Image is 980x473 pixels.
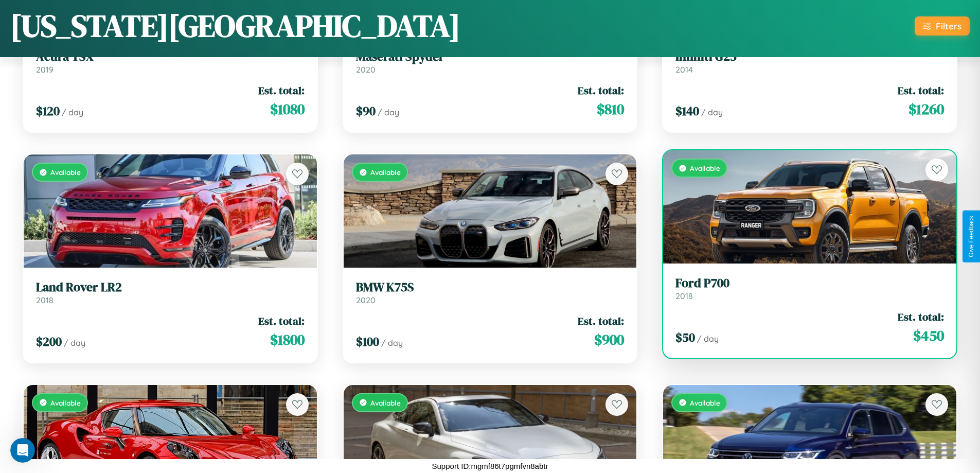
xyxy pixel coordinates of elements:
[936,21,961,31] div: Filters
[675,276,944,301] a: Ford P7002018
[10,5,460,47] h1: [US_STATE][GEOGRAPHIC_DATA]
[697,334,719,344] span: / day
[675,64,693,75] span: 2014
[36,295,54,305] span: 2018
[370,168,401,177] span: Available
[690,398,720,407] span: Available
[908,99,944,119] span: $ 1260
[36,280,305,295] h3: Land Rover LR2
[356,280,625,305] a: BMW K75S2020
[898,309,944,324] span: Est. total:
[36,49,305,75] a: Acura TSX2019
[36,333,62,350] span: $ 200
[356,280,625,295] h3: BMW K75S
[675,49,944,75] a: Infiniti G252014
[913,325,944,346] span: $ 450
[432,459,548,473] p: Support ID: mgmf86t7pgmfvn8abtr
[356,49,625,64] h3: Maserati Spyder
[701,107,723,117] span: / day
[356,49,625,75] a: Maserati Spyder2020
[690,164,720,172] span: Available
[675,329,695,346] span: $ 50
[50,398,81,407] span: Available
[258,313,305,328] span: Est. total:
[10,438,35,463] iframe: Intercom live chat
[898,83,944,98] span: Est. total:
[381,338,403,348] span: / day
[578,313,624,328] span: Est. total:
[675,102,699,119] span: $ 140
[370,398,401,407] span: Available
[675,49,944,64] h3: Infiniti G25
[356,64,376,75] span: 2020
[62,107,83,117] span: / day
[270,329,305,350] span: $ 1800
[36,64,54,75] span: 2019
[356,102,376,119] span: $ 90
[675,291,693,301] span: 2018
[36,280,305,305] a: Land Rover LR22018
[36,49,305,64] h3: Acura TSX
[36,102,60,119] span: $ 120
[968,216,975,257] div: Give Feedback
[675,276,944,291] h3: Ford P700
[594,329,624,350] span: $ 900
[64,338,85,348] span: / day
[356,333,379,350] span: $ 100
[270,99,305,119] span: $ 1080
[378,107,399,117] span: / day
[356,295,376,305] span: 2020
[597,99,624,119] span: $ 810
[915,16,970,36] button: Filters
[258,83,305,98] span: Est. total:
[50,168,81,177] span: Available
[578,83,624,98] span: Est. total:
